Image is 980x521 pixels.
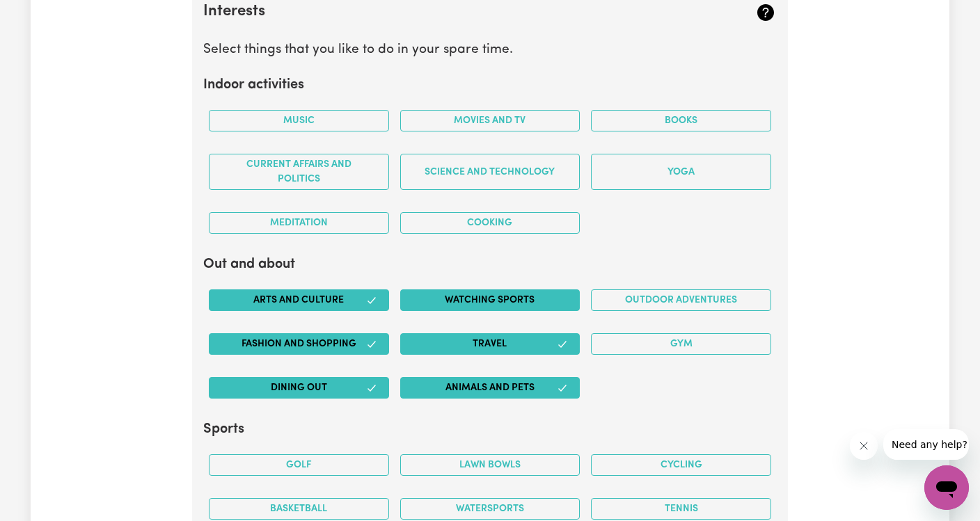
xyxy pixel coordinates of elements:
[209,212,389,234] button: Meditation
[591,333,771,355] button: Gym
[591,154,771,190] button: Yoga
[400,454,580,476] button: Lawn bowls
[400,154,580,190] button: Science and Technology
[209,110,389,131] button: Music
[209,154,389,190] button: Current Affairs and Politics
[203,40,777,61] p: Select things that you like to do in your spare time.
[209,333,389,355] button: Fashion and shopping
[203,421,777,438] h2: Sports
[400,333,580,355] button: Travel
[591,289,771,311] button: Outdoor adventures
[591,110,771,131] button: Books
[203,256,777,273] h2: Out and about
[209,289,389,311] button: Arts and Culture
[924,465,969,510] iframe: Button to launch messaging window
[400,498,580,520] button: Watersports
[400,110,580,131] button: Movies and TV
[400,289,580,311] button: Watching sports
[209,377,389,399] button: Dining out
[591,498,771,520] button: Tennis
[591,454,771,476] button: Cycling
[850,432,878,460] iframe: Close message
[400,377,580,399] button: Animals and pets
[209,454,389,476] button: Golf
[203,3,681,22] h2: Interests
[883,429,969,460] iframe: Message from company
[203,77,777,93] h2: Indoor activities
[209,498,389,520] button: Basketball
[400,212,580,234] button: Cooking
